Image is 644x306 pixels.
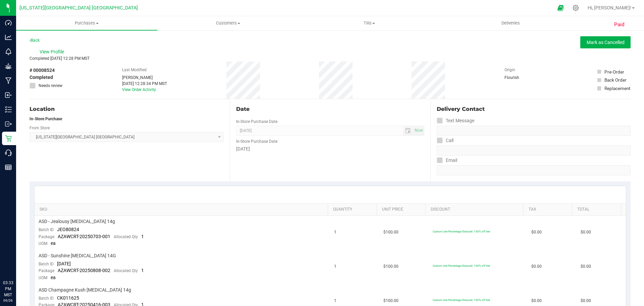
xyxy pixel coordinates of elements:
inline-svg: Reports [5,164,12,171]
iframe: Resource center [7,252,27,272]
a: Back [30,38,40,43]
inline-svg: Dashboard [5,19,12,26]
label: In-Store Purchase Date [236,138,277,144]
span: ASD Champagne Kush [MEDICAL_DATA] 14g [39,287,131,293]
span: Custom Line Percentage Discount: 100% off line [433,264,490,267]
span: ea [51,275,56,280]
span: Mark as Cancelled [587,40,625,45]
span: [DATE] [57,261,71,266]
span: Purchases [16,20,157,26]
span: Completed [30,74,53,81]
span: $0.00 [531,298,542,304]
span: 1 [141,234,144,239]
span: $0.00 [581,298,591,304]
span: Customers [158,20,298,26]
inline-svg: Analytics [5,34,12,41]
label: Last Modified [122,67,147,73]
a: Deliveries [440,16,581,30]
inline-svg: Monitoring [5,48,12,55]
button: Mark as Cancelled [580,36,631,48]
input: Format: (999) 999-9999 [437,145,631,156]
span: Hi, [PERSON_NAME]! [588,5,631,10]
span: Allocated Qty [114,234,138,239]
inline-svg: Inbound [5,92,12,98]
inline-svg: Manufacturing [5,77,12,84]
span: ASD - Sunshine [MEDICAL_DATA] 14G [39,253,116,259]
div: Date [236,105,424,113]
span: $0.00 [581,229,591,235]
span: ASD - Jealousy [MEDICAL_DATA] 14g [39,218,115,225]
span: ea [51,241,56,246]
span: AZAWCRT-20250808-002 [58,268,110,273]
span: [US_STATE][GEOGRAPHIC_DATA] [GEOGRAPHIC_DATA] [19,5,138,11]
div: [DATE] [236,145,424,152]
div: Location [30,105,224,113]
a: Customers [157,16,299,30]
div: Back Order [604,77,627,83]
inline-svg: Retail [5,135,12,142]
label: Call [437,136,453,145]
div: Flourish [504,75,538,81]
span: Custom Line Percentage Discount: 100% off line [433,230,490,233]
span: Batch ID [39,227,54,232]
span: 1 [334,263,336,270]
span: Needs review [39,83,62,89]
a: Purchases [16,16,157,30]
label: Text Message [437,116,474,126]
span: Batch ID [39,296,54,301]
span: Paid [614,21,625,29]
span: Deliveries [492,20,529,26]
span: $0.00 [531,229,542,235]
span: 1 [334,229,336,235]
inline-svg: Grow [5,63,12,70]
span: View Profile [40,48,66,55]
span: Batch ID [39,262,54,266]
div: [PERSON_NAME] [122,75,167,81]
span: CK011625 [57,295,79,301]
input: Format: (999) 999-9999 [437,126,631,136]
a: SKU [40,207,325,212]
a: Tax [529,207,570,212]
span: $0.00 [581,263,591,270]
span: Open Ecommerce Menu [553,1,568,14]
inline-svg: Outbound [5,121,12,127]
span: 1 [141,268,144,273]
span: Package [39,234,54,239]
div: Delivery Contact [437,105,631,113]
span: Package [39,268,54,273]
span: JEO80824 [57,227,79,232]
a: Total [577,207,618,212]
label: Origin [504,67,515,73]
span: Custom Line Percentage Discount: 100% off line [433,298,490,302]
span: # 00008524 [30,67,55,74]
a: Unit Price [382,207,423,212]
p: 09/26 [3,298,13,303]
strong: In-Store Purchase [30,117,62,121]
div: Manage settings [572,5,580,11]
span: 1 [334,298,336,304]
span: $0.00 [531,263,542,270]
span: AZAWCRT-20250703-001 [58,234,110,239]
span: $100.00 [383,263,398,270]
label: From Store [30,125,50,131]
span: $100.00 [383,229,398,235]
span: UOM [39,275,47,280]
div: [DATE] 12:28:34 PM MST [122,81,167,87]
span: Allocated Qty [114,268,138,273]
a: View Order Activity [122,87,156,92]
a: Discount [431,207,521,212]
p: 03:33 PM MST [3,280,13,298]
inline-svg: Inventory [5,106,12,113]
span: Tills [299,20,439,26]
inline-svg: Call Center [5,149,12,156]
div: Replacement [604,85,630,92]
span: UOM [39,241,47,246]
a: Quantity [333,207,374,212]
span: Completed [DATE] 12:28 PM MST [30,56,90,61]
a: Tills [299,16,440,30]
div: Pre-Order [604,69,624,75]
span: $100.00 [383,298,398,304]
label: Email [437,156,457,165]
label: In-Store Purchase Date [236,119,277,125]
